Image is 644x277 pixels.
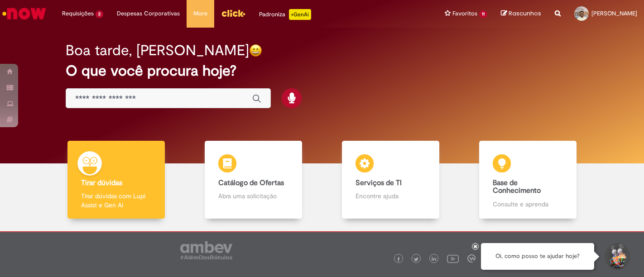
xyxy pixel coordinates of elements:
span: Requisições [62,9,94,18]
div: Oi, como posso te ajudar hoje? [481,243,594,270]
p: Consulte e aprenda [493,200,562,209]
span: Rascunhos [509,9,541,18]
span: Despesas Corporativas [117,9,180,18]
img: logo_footer_twitter.png [414,257,418,262]
img: logo_footer_workplace.png [467,254,476,263]
b: Serviços de TI [356,178,402,187]
p: Encontre ajuda [356,191,425,201]
span: 11 [479,10,487,18]
a: Serviços de TI Encontre ajuda [322,141,459,219]
h2: O que você procura hoje? [66,63,578,79]
img: ServiceNow [1,5,48,23]
p: Tirar dúvidas com Lupi Assist e Gen Ai [81,191,151,210]
b: Catálogo de Ofertas [218,178,284,187]
h2: Boa tarde, [PERSON_NAME] [66,43,249,58]
b: Base de Conhecimento [493,178,541,196]
span: More [193,9,207,18]
img: logo_footer_ambev_rotulo_gray.png [180,241,232,259]
span: [PERSON_NAME] [591,10,637,17]
img: logo_footer_linkedin.png [432,257,436,262]
img: logo_footer_youtube.png [447,253,459,264]
button: Iniciar Conversa de Suporte [603,243,630,270]
a: Base de Conhecimento Consulte e aprenda [459,141,596,219]
img: click_logo_yellow_360x200.png [221,6,245,20]
img: logo_footer_facebook.png [396,257,401,262]
p: Abra uma solicitação [218,191,288,201]
img: happy-face.png [249,44,262,57]
b: Tirar dúvidas [81,178,122,187]
a: Catálogo de Ofertas Abra uma solicitação [185,141,322,219]
div: Padroniza [259,9,311,20]
a: Tirar dúvidas Tirar dúvidas com Lupi Assist e Gen Ai [48,141,185,219]
a: Rascunhos [501,10,541,18]
span: Favoritos [452,9,477,18]
span: 2 [96,10,103,18]
p: +GenAi [289,9,311,20]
